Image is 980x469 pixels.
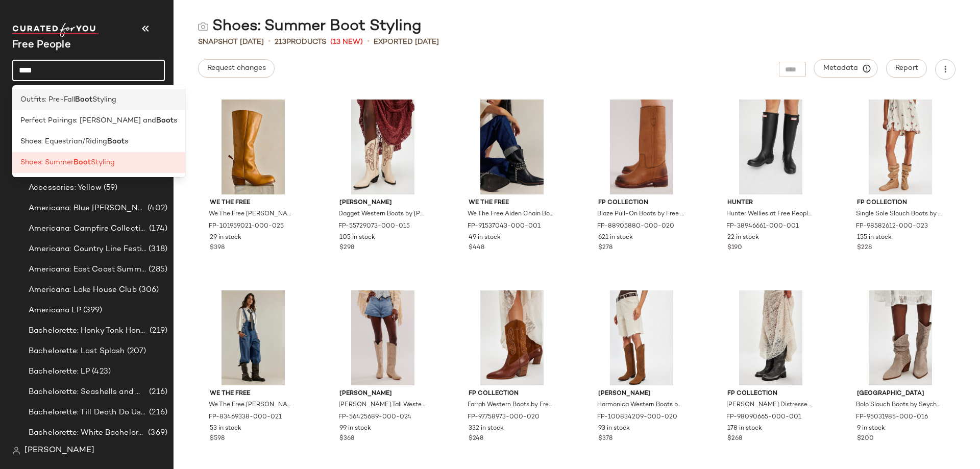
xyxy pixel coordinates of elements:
[857,243,872,253] span: $228
[849,290,952,385] img: 95031985_016_a
[857,389,944,399] span: [GEOGRAPHIC_DATA]
[468,210,554,219] span: We The Free Aiden Chain Boots at Free People in Black, Size: US 8
[469,243,484,253] span: $448
[338,222,410,231] span: FP-55729073-000-015
[275,37,326,47] div: Products
[823,64,869,73] span: Metadata
[590,100,693,194] img: 88905880_020_c
[198,37,264,47] span: Snapshot [DATE]
[20,157,73,168] span: Shoes: Summer
[367,36,370,48] span: •
[856,222,928,231] span: FP-98582612-000-023
[727,389,814,399] span: FP Collection
[331,290,434,385] img: 56425689_024_a
[268,36,271,48] span: •
[12,40,71,51] span: Current Company Name
[727,233,759,242] span: 22 in stock
[29,203,145,214] span: Americana: Blue [PERSON_NAME] Baby
[147,223,167,235] span: (174)
[210,424,241,433] span: 53 in stock
[29,345,125,357] span: Bachelorette: Last Splash
[895,64,918,72] span: Report
[147,386,167,398] span: (216)
[598,424,630,433] span: 93 in stock
[727,199,814,208] span: Hunter
[598,199,685,208] span: FP Collection
[156,115,174,126] b: Boot
[29,427,146,439] span: Bachelorette: White Bachelorette Outfits
[339,389,426,399] span: [PERSON_NAME]
[849,100,952,194] img: 98582612_023_a
[29,243,146,255] span: Americana: Country Line Festival
[146,427,167,439] span: (369)
[102,182,118,194] span: (59)
[207,64,266,72] span: Request changes
[597,401,684,410] span: Harmonica Western Boots by [PERSON_NAME] at Free People in Brown, Size: US 6.5
[209,222,284,231] span: FP-101959021-000-025
[469,199,555,208] span: We The Free
[460,290,563,385] img: 97758973_020_c
[75,94,92,105] b: Boot
[20,94,75,105] span: Outfits: Pre-Fall
[719,100,822,194] img: 38946661_001_a
[210,199,297,208] span: We The Free
[107,136,125,147] b: Boot
[12,23,99,37] img: cfy_white_logo.C9jOOHJF.svg
[727,424,762,433] span: 178 in stock
[597,413,677,422] span: FP-100834209-000-020
[209,413,282,422] span: FP-83469338-000-021
[469,233,501,242] span: 49 in stock
[598,233,633,242] span: 621 in stock
[29,284,137,296] span: Americana: Lake House Club
[90,366,111,378] span: (423)
[24,445,94,457] span: [PERSON_NAME]
[339,199,426,208] span: [PERSON_NAME]
[29,223,147,235] span: Americana: Campfire Collective
[726,413,801,422] span: FP-98090665-000-001
[468,413,540,422] span: FP-97758973-000-020
[198,59,275,78] button: Request changes
[857,233,892,242] span: 155 in stock
[202,290,305,385] img: 83469338_021_m
[597,210,684,219] span: Blaze Pull-On Boots by Free People in Brown, Size: US 9.5
[339,243,354,253] span: $298
[726,222,799,231] span: FP-38946661-000-001
[598,389,685,399] span: [PERSON_NAME]
[125,345,146,357] span: (207)
[147,407,167,418] span: (216)
[856,210,943,219] span: Single Sole Slouch Boots by Free People in Tan, Size: US 7
[137,284,159,296] span: (306)
[597,222,674,231] span: FP-88905880-000-020
[29,305,81,316] span: Americana LP
[331,100,434,194] img: 55729073_015_a
[20,115,156,126] span: Perfect Pairings: [PERSON_NAME] and
[198,21,208,32] img: svg%3e
[857,424,885,433] span: 9 in stock
[198,16,422,37] div: Shoes: Summer Boot Styling
[29,366,90,378] span: Bachelorette: LP
[339,424,371,433] span: 99 in stock
[29,264,146,276] span: Americana: East Coast Summer
[202,100,305,194] img: 101959021_025_c
[857,434,874,443] span: $200
[91,157,115,168] span: Styling
[145,203,167,214] span: (402)
[29,407,147,418] span: Bachelorette: Till Death Do Us Party
[814,59,878,78] button: Metadata
[469,434,483,443] span: $248
[146,243,167,255] span: (318)
[20,136,107,147] span: Shoes: Equestrian/Riding
[598,434,612,443] span: $378
[726,401,813,410] span: [PERSON_NAME] Distressed Pull-On Boots by Free People in Black, Size: US 6
[856,413,928,422] span: FP-95031985-000-016
[856,401,943,410] span: Bolo Slouch Boots by Seychelles at Free People in [GEOGRAPHIC_DATA], Size: US 9.5
[148,325,167,337] span: (219)
[727,243,742,253] span: $190
[469,424,504,433] span: 332 in stock
[209,401,296,410] span: We The Free [PERSON_NAME] Engineer Boots at Free People in Brown, Size: US 7.5
[727,434,742,443] span: $268
[73,157,91,168] b: Boot
[469,389,555,399] span: FP Collection
[468,401,554,410] span: Farrah Western Boots by Free People in Brown, Size: US 9.5
[886,59,927,78] button: Report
